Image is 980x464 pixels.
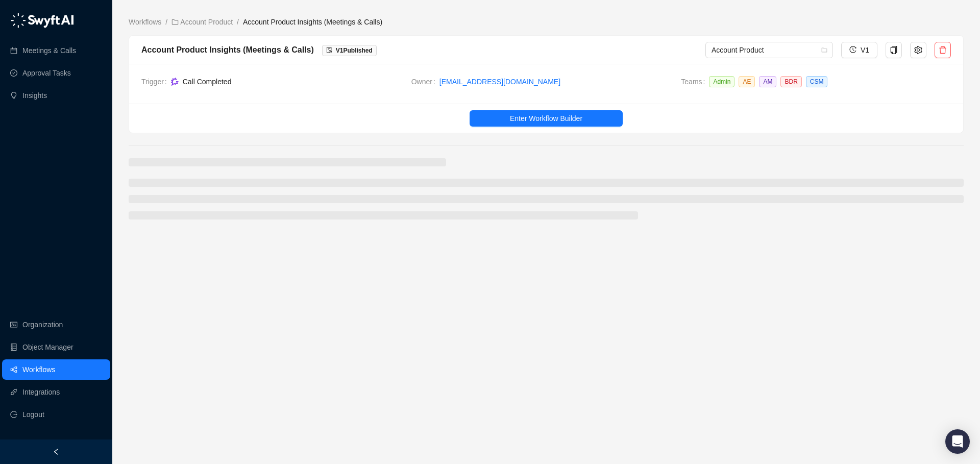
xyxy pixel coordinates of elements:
span: left [53,448,60,455]
div: Account Product Insights (Meetings & Calls) [141,43,314,56]
a: folder Account Product [169,16,235,28]
span: file-done [326,47,332,53]
span: copy [890,46,898,54]
li: / [165,16,167,28]
span: Call Completed [183,78,232,86]
a: Insights [22,85,47,106]
div: Open Intercom Messenger [945,429,970,454]
button: Enter Workflow Builder [470,110,623,127]
a: Workflows [127,16,163,28]
span: V 1 Published [336,47,373,54]
a: Meetings & Calls [22,40,76,61]
a: Workflows [22,359,55,380]
span: AM [759,76,776,87]
a: Integrations [22,382,60,402]
span: folder [171,18,179,26]
span: AE [739,76,755,87]
span: BDR [780,76,801,87]
a: [EMAIL_ADDRESS][DOMAIN_NAME] [439,76,560,87]
span: CSM [806,76,828,87]
span: setting [914,46,922,54]
span: Account Product [712,42,827,58]
button: V1 [841,42,877,58]
a: Enter Workflow Builder [129,110,963,127]
span: Account Product Insights (Meetings & Calls) [243,18,382,26]
li: / [237,16,239,28]
img: logo-05li4sbe.png [10,13,74,28]
span: Admin [709,76,734,87]
span: Logout [22,404,44,425]
span: Enter Workflow Builder [510,113,582,124]
span: history [849,46,856,53]
span: Owner [411,76,439,87]
a: Organization [22,314,63,335]
span: Teams [681,76,709,91]
span: logout [10,411,17,418]
a: Object Manager [22,337,73,357]
img: gong-Dwh8HbPa.png [171,78,179,86]
span: Trigger [141,76,171,87]
span: V1 [861,44,869,56]
span: delete [939,46,947,54]
a: Approval Tasks [22,63,71,83]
